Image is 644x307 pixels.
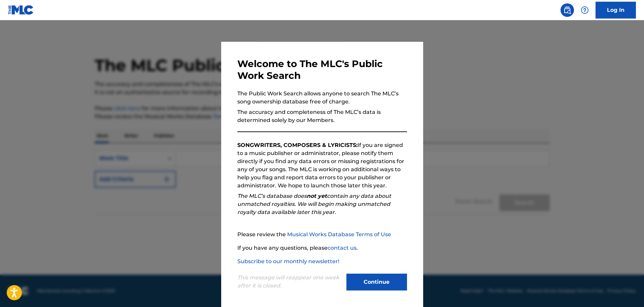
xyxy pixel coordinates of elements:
img: search [563,6,571,14]
button: Continue [346,274,407,290]
p: The Public Work Search allows anyone to search The MLC’s song ownership database free of charge. [237,90,407,106]
a: Musical Works Database Terms of Use [287,231,391,238]
strong: SONGWRITERS, COMPOSERS & LYRICISTS: [237,142,358,148]
a: Public Search [561,3,574,17]
img: help [581,6,589,14]
p: If you have any questions, please . [237,244,407,252]
iframe: Chat Widget [610,275,644,307]
p: This message will reappear one week after it is closed. [237,274,342,290]
div: Help [578,3,591,17]
img: MLC Logo [8,5,34,15]
p: The accuracy and completeness of The MLC’s data is determined solely by our Members. [237,108,407,124]
a: Log In [596,2,636,19]
h3: Welcome to The MLC's Public Work Search [237,58,407,82]
p: If you are signed to a music publisher or administrator, please notify them directly if you find ... [237,141,407,190]
strong: not yet [307,193,327,199]
a: contact us [328,245,357,251]
em: The MLC’s database does contain any data about unmatched royalties. We will begin making unmatche... [237,193,391,215]
a: Subscribe to our monthly newsletter! [237,258,339,265]
p: Please review the [237,231,407,239]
